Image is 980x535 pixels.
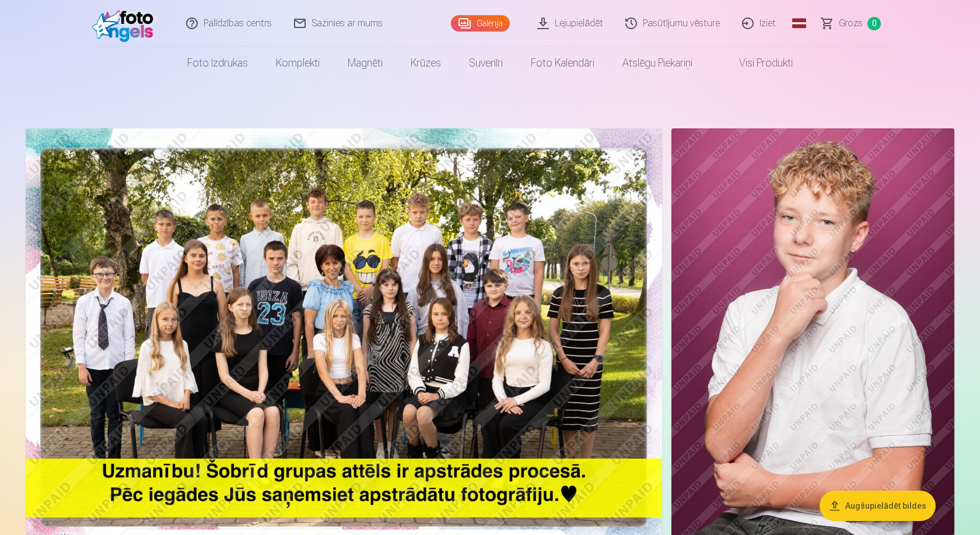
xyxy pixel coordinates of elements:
a: Komplekti [262,47,334,79]
a: Suvenīri [455,47,517,79]
a: Foto izdrukas [173,47,262,79]
a: Atslēgu piekariņi [608,47,706,79]
a: Foto kalendāri [517,47,608,79]
a: Visi produkti [706,47,807,79]
a: Galerija [451,15,510,32]
button: Augšupielādēt bildes [820,491,936,521]
a: Magnēti [334,47,397,79]
img: /fa1 [92,5,159,42]
span: 0 [867,17,881,30]
span: Grozs [839,16,863,30]
a: Krūzes [397,47,455,79]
